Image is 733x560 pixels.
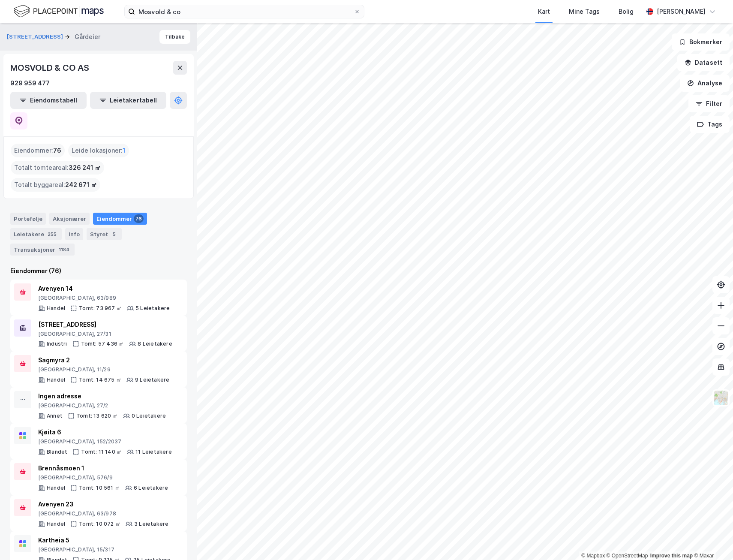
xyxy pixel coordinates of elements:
[68,144,129,157] div: Leide lokasjoner :
[38,427,172,437] div: Kjøita 6
[135,5,354,18] input: Søk på adresse, matrikkel, gårdeiere, leietakere eller personer
[46,230,58,238] div: 255
[79,485,120,491] div: Tomt: 10 561 ㎡
[87,228,122,240] div: Styret
[38,391,166,401] div: Ingen adresse
[10,61,91,75] div: MOSVOLD & CO AS
[7,33,65,41] button: [STREET_ADDRESS]
[657,6,706,17] div: [PERSON_NAME]
[134,521,168,527] div: 3 Leietakere
[11,161,104,175] div: Totalt tomteareal :
[49,213,90,225] div: Aksjonærer
[690,519,733,560] iframe: Chat Widget
[38,546,171,553] div: [GEOGRAPHIC_DATA], 15/317
[38,355,169,365] div: Sagmyra 2
[581,553,605,559] a: Mapbox
[607,553,648,559] a: OpenStreetMap
[134,485,168,491] div: 6 Leietakere
[132,412,166,419] div: 0 Leietakere
[713,390,729,406] img: Z
[38,319,172,330] div: [STREET_ADDRESS]
[47,485,65,491] div: Handel
[38,366,169,373] div: [GEOGRAPHIC_DATA], 11/29
[38,402,166,409] div: [GEOGRAPHIC_DATA], 27/2
[81,449,122,455] div: Tomt: 11 140 ㎡
[81,340,124,347] div: Tomt: 57 436 ㎡
[135,376,169,383] div: 9 Leietakere
[38,331,172,337] div: [GEOGRAPHIC_DATA], 27/31
[79,521,120,527] div: Tomt: 10 072 ㎡
[38,535,171,545] div: Kartheia 5
[134,214,144,223] div: 76
[57,245,71,254] div: 1184
[38,499,168,509] div: Avenyen 23
[38,510,168,517] div: [GEOGRAPHIC_DATA], 63/978
[47,521,65,527] div: Handel
[138,340,172,347] div: 8 Leietakere
[680,75,730,92] button: Analyse
[47,340,67,347] div: Industri
[10,213,46,225] div: Portefølje
[10,266,187,276] div: Eiendommer (76)
[619,6,634,17] div: Bolig
[93,213,147,225] div: Eiendommer
[90,92,166,109] button: Leietakertabell
[123,145,126,156] span: 1
[10,92,87,109] button: Eiendomstabell
[65,228,83,240] div: Info
[135,305,170,312] div: 5 Leietakere
[14,4,104,19] img: logo.f888ab2527a4732fd821a326f86c7f29.svg
[47,305,65,312] div: Handel
[677,54,730,71] button: Datasett
[38,474,168,481] div: [GEOGRAPHIC_DATA], 576/9
[69,163,101,173] span: 326 241 ㎡
[690,116,730,133] button: Tags
[650,553,693,559] a: Improve this map
[11,178,100,192] div: Totalt byggareal :
[38,438,172,445] div: [GEOGRAPHIC_DATA], 152/2037
[47,449,67,455] div: Blandet
[10,78,50,88] div: 929 959 477
[688,95,730,112] button: Filter
[38,295,170,301] div: [GEOGRAPHIC_DATA], 63/989
[110,230,118,238] div: 5
[569,6,600,17] div: Mine Tags
[38,283,170,294] div: Avenyen 14
[47,412,63,419] div: Annet
[65,180,97,190] span: 242 671 ㎡
[11,144,65,157] div: Eiendommer :
[135,449,172,455] div: 11 Leietakere
[10,244,75,256] div: Transaksjoner
[538,6,550,17] div: Kart
[47,376,65,383] div: Handel
[672,33,730,51] button: Bokmerker
[159,30,190,44] button: Tilbake
[76,412,118,419] div: Tomt: 13 620 ㎡
[75,32,100,42] div: Gårdeier
[79,305,122,312] div: Tomt: 73 967 ㎡
[53,145,61,156] span: 76
[10,228,62,240] div: Leietakere
[38,463,168,473] div: Brennåsmoen 1
[79,376,121,383] div: Tomt: 14 675 ㎡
